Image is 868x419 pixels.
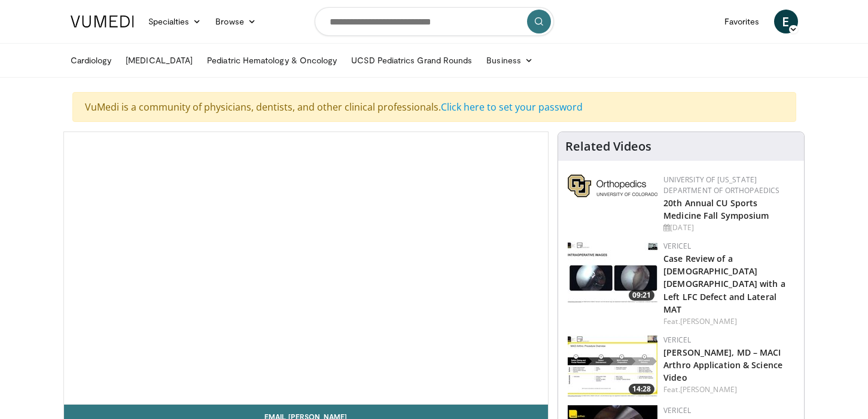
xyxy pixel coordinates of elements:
a: Cardiology [63,48,119,72]
div: Feat. [663,316,794,327]
a: 20th Annual CU Sports Medicine Fall Symposium [663,197,769,221]
div: Feat. [663,384,794,395]
a: Vericel [663,335,691,345]
a: [PERSON_NAME] [680,316,737,326]
img: 2444198d-1b18-4a77-bb67-3e21827492e5.150x105_q85_crop-smart_upscale.jpg [568,335,657,397]
a: Case Review of a [DEMOGRAPHIC_DATA] [DEMOGRAPHIC_DATA] with a Left LFC Defect and Lateral MAT [663,253,785,314]
a: UCSD Pediatrics Grand Rounds [344,48,479,72]
h4: Related Videos [565,139,651,154]
img: 7de77933-103b-4dce-a29e-51e92965dfc4.150x105_q85_crop-smart_upscale.jpg [568,241,657,304]
img: VuMedi Logo [71,16,134,27]
video-js: Video Player [64,132,549,405]
a: University of [US_STATE] Department of Orthopaedics [663,175,779,195]
a: 09:21 [568,241,657,304]
span: 14:28 [629,384,654,394]
a: Vericel [663,241,691,251]
a: Browse [208,10,263,33]
a: [MEDICAL_DATA] [118,48,200,72]
span: 09:21 [629,290,654,301]
input: Search topics, interventions [315,7,554,36]
div: [DATE] [663,222,794,233]
a: Favorites [717,10,767,33]
a: [PERSON_NAME] [680,384,737,394]
a: Business [479,48,540,72]
a: [PERSON_NAME], MD – MACI Arthro Application & Science Video [663,347,782,383]
a: Click here to set your password [441,100,583,114]
a: Specialties [141,10,209,33]
img: 355603a8-37da-49b6-856f-e00d7e9307d3.png.150x105_q85_autocrop_double_scale_upscale_version-0.2.png [568,175,657,197]
div: VuMedi is a community of physicians, dentists, and other clinical professionals. [72,92,796,122]
a: Pediatric Hematology & Oncology [200,48,344,72]
a: 14:28 [568,335,657,397]
a: E [774,10,798,33]
a: Vericel [663,405,691,415]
